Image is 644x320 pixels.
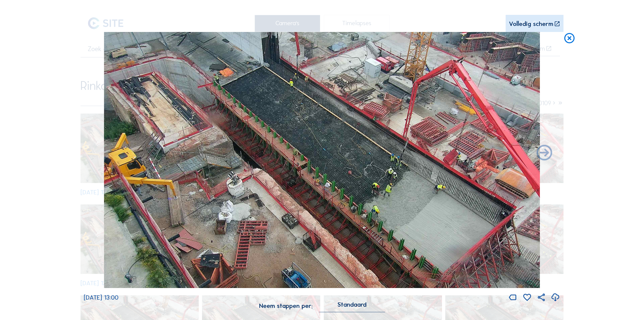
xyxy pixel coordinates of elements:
[84,294,118,301] span: [DATE] 13:00
[259,303,313,309] div: Neem stappen per:
[104,32,540,288] img: Image
[337,302,367,307] div: Standaard
[509,21,553,27] div: Volledig scherm
[535,144,554,163] i: Back
[319,302,385,312] div: Standaard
